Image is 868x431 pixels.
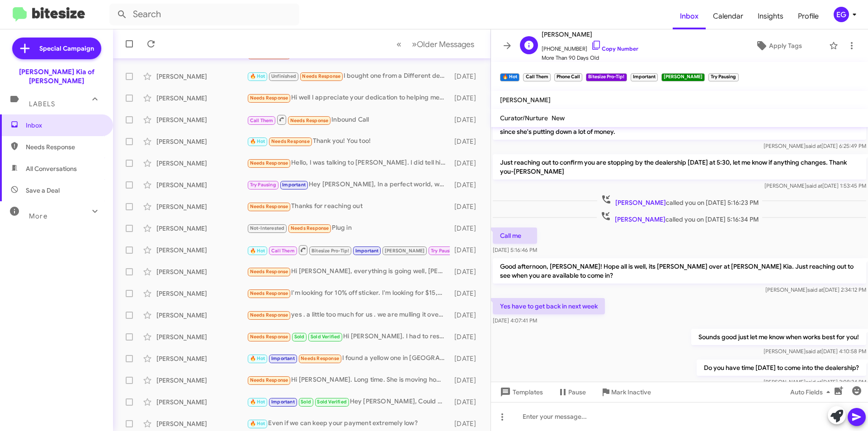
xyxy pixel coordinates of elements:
span: Important [271,399,295,405]
a: Special Campaign [12,38,101,59]
div: [PERSON_NAME] [156,224,247,233]
span: said at [806,348,821,355]
a: Profile [791,3,826,29]
span: Special Campaign [39,44,94,53]
div: [DATE] [450,311,483,320]
div: [DATE] [450,115,483,124]
span: said at [806,379,821,385]
span: New [552,114,565,122]
p: Yes have to get back in next week [493,298,605,314]
span: Templates [498,384,543,400]
span: Unfinished [271,73,296,79]
span: 🔥 Hot [250,399,265,405]
span: Try Pausing [431,248,457,254]
div: [PERSON_NAME] [156,159,247,168]
span: [PHONE_NUMBER] [542,40,638,53]
span: [PERSON_NAME] [500,96,551,104]
span: said at [807,182,822,189]
span: » [412,38,417,50]
div: [DATE] [450,289,483,298]
span: said at [806,142,821,149]
span: Sold Verified [311,334,340,340]
a: Copy Number [591,45,638,52]
div: [DATE] [450,180,483,189]
span: Sold Verified [317,399,347,405]
small: Phone Call [554,73,582,81]
span: 🔥 Hot [250,73,265,79]
a: Inbox [673,3,706,29]
div: [DATE] [450,224,483,233]
span: [PERSON_NAME] [385,248,425,254]
span: said at [807,286,823,293]
button: Templates [491,384,550,400]
div: [PERSON_NAME] [156,289,247,298]
span: Auto Fields [790,384,834,400]
span: Important [355,248,379,254]
span: Needs Response [250,160,288,166]
div: [DATE] [450,246,483,255]
small: Call Them [523,73,550,81]
span: [DATE] 4:07:41 PM [493,317,537,324]
span: Important [271,355,295,361]
p: Do you have time [DATE] to come into the dealership? [697,360,866,376]
span: Needs Response [26,142,103,152]
div: I found a yellow one in [GEOGRAPHIC_DATA] with 17,000 miles on it for 15 five and I bought it [247,353,450,364]
small: [PERSON_NAME] [661,73,705,81]
span: 🔥 Hot [250,248,265,254]
button: Auto Fields [783,384,841,400]
span: [PERSON_NAME] [DATE] 2:34:12 PM [765,286,866,293]
span: Call Them [271,248,295,254]
div: Hi [PERSON_NAME], everything is going well, [PERSON_NAME] has been great [247,266,450,277]
span: Bitesize Pro-Tip! [311,248,349,254]
div: [DATE] [450,398,483,407]
span: 🔥 Hot [250,421,265,426]
small: 🔥 Hot [500,73,519,81]
span: Mark Inactive [611,384,651,400]
div: Thank you! You too! [247,136,450,147]
button: Next [406,35,480,53]
span: called you on [DATE] 5:16:34 PM [597,211,762,224]
input: Search [109,4,299,25]
span: Important [282,182,306,188]
span: Labels [29,100,55,108]
div: [DATE] [450,376,483,385]
div: I'm looking for 10% off sticker. I'm looking for $15,000 trade-in value on my 2021 [PERSON_NAME].... [247,288,450,298]
span: Needs Response [301,355,339,361]
p: Good afternoon, [PERSON_NAME]! Hope all is well, its [PERSON_NAME] over at [PERSON_NAME] Kia. Jus... [493,258,866,284]
span: [PERSON_NAME] [615,215,665,223]
div: [PERSON_NAME] [156,419,247,428]
span: Sold [294,334,305,340]
div: Hi well I appreciate your dedication to helping me. New town is pretty far from me. [247,93,450,103]
span: called you on [DATE] 5:16:23 PM [597,194,762,207]
button: Pause [550,384,593,400]
span: More [29,212,47,220]
span: Needs Response [250,290,288,296]
div: [DATE] [450,202,483,211]
a: Insights [750,3,791,29]
span: Needs Response [302,73,340,79]
span: [PERSON_NAME] [DATE] 2:08:34 PM [764,379,866,385]
small: Important [631,73,658,81]
div: [DATE] [450,94,483,103]
button: Previous [391,35,407,53]
span: Call Them [250,118,274,123]
div: [DATE] [450,137,483,146]
div: [DATE] [450,419,483,428]
nav: Page navigation example [392,35,480,53]
div: Hi [PERSON_NAME]. I had to reschedule for [DATE] [DATE]. I appreciate your reaching out to me. Th... [247,332,450,342]
span: Save a Deal [26,186,60,195]
span: [PERSON_NAME] [DATE] 6:25:49 PM [764,142,866,149]
div: [PERSON_NAME] [156,180,247,189]
span: Inbox [26,121,103,130]
button: Apply Tags [732,38,825,54]
a: Calendar [706,3,750,29]
span: Apply Tags [769,38,802,54]
div: [DATE] [450,72,483,81]
div: [PERSON_NAME] [156,311,247,320]
span: 🔥 Hot [250,355,265,361]
div: EG [834,7,849,22]
span: Curator/Nurture [500,114,548,122]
